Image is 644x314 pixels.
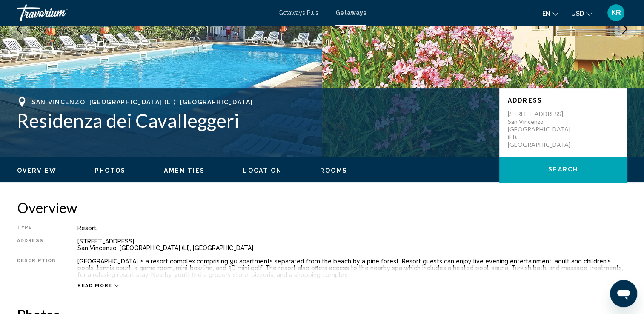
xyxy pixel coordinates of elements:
[9,18,30,40] button: Previous image
[571,7,592,20] button: Change currency
[77,225,627,231] div: Resort
[499,157,627,182] button: Search
[320,167,347,174] span: Rooms
[164,167,205,174] button: Amenities
[95,167,126,174] button: Photos
[77,283,119,289] button: Read more
[164,167,205,174] span: Amenities
[17,238,56,251] div: Address
[95,167,126,174] span: Photos
[17,258,56,278] div: Description
[17,167,57,174] button: Overview
[278,9,318,16] a: Getaways Plus
[77,258,627,278] div: [GEOGRAPHIC_DATA] is a resort complex comprising 90 apartments separated from the beach by a pine...
[542,10,550,17] span: en
[17,199,627,216] h2: Overview
[17,225,56,231] div: Type
[571,10,584,17] span: USD
[243,167,282,174] span: Location
[77,283,112,288] span: Read more
[610,280,637,307] iframe: Button to launch messaging window
[605,4,627,22] button: User Menu
[17,4,270,21] a: Travorium
[542,7,558,20] button: Change language
[335,9,366,16] a: Getaways
[320,167,347,174] button: Rooms
[614,18,635,40] button: Next image
[508,110,576,148] p: [STREET_ADDRESS] San Vincenzo, [GEOGRAPHIC_DATA] (LI), [GEOGRAPHIC_DATA]
[77,238,627,251] div: [STREET_ADDRESS] San Vincenzo, [GEOGRAPHIC_DATA] (LI), [GEOGRAPHIC_DATA]
[611,9,621,17] span: KR
[508,97,618,104] p: Address
[31,99,253,106] span: San Vincenzo, [GEOGRAPHIC_DATA] (LI), [GEOGRAPHIC_DATA]
[548,166,578,173] span: Search
[17,109,491,131] h1: Residenza dei Cavalleggeri
[17,167,57,174] span: Overview
[243,167,282,174] button: Location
